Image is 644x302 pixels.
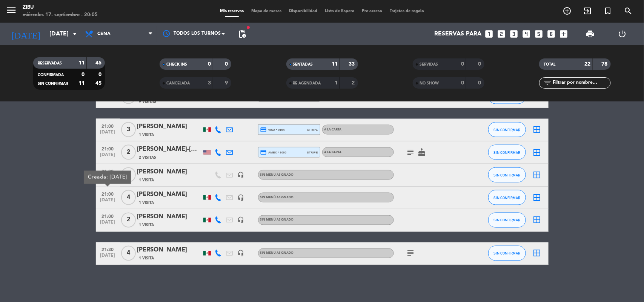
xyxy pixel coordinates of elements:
span: SIN CONFIRMAR [38,82,68,86]
i: looks_6 [547,29,556,39]
span: 1 Visita [139,256,154,262]
strong: 45 [95,81,103,86]
strong: 3 [208,80,211,86]
span: [DATE] [98,253,117,262]
i: headset_mic [238,250,244,257]
span: 1 Visita [139,200,154,206]
span: SIN CONFIRMAR [493,196,520,200]
i: arrow_drop_down [70,29,79,38]
span: 1 Visita [139,177,154,183]
span: RESERVAR MESA [557,5,577,17]
span: [DATE] [98,220,117,229]
strong: 0 [225,61,230,67]
strong: 22 [585,61,591,67]
strong: 45 [95,60,103,66]
span: Sin menú asignado [260,196,294,199]
span: Mis reservas [216,9,247,13]
span: 21:00 [98,121,117,130]
i: border_all [533,170,542,179]
span: 21:00 [98,212,117,221]
span: SIN CONFIRMAR [493,218,520,222]
strong: 1 [335,80,338,86]
i: turned_in_not [603,6,612,15]
strong: 9 [225,80,230,86]
i: [DATE] [6,26,46,42]
strong: 0 [98,72,103,77]
i: add_circle_outline [563,6,572,15]
button: SIN CONFIRMAR [488,122,526,137]
i: credit_card [260,149,267,156]
span: [DATE] [98,130,117,138]
span: Sin menú asignado [260,219,294,222]
span: 3 [121,122,136,137]
div: [PERSON_NAME] [137,122,201,132]
div: LOG OUT [606,23,638,45]
span: SIN CONFIRMAR [493,128,520,132]
span: [DATE] [98,152,117,161]
strong: 11 [78,60,85,66]
strong: 0 [81,72,85,77]
i: power_settings_new [618,29,627,38]
span: BUSCAR [618,5,638,17]
strong: 0 [208,61,211,67]
span: CHECK INS [166,63,187,66]
i: looks_4 [522,29,532,39]
span: print [586,29,595,38]
i: add_box [559,29,569,39]
strong: 0 [478,80,483,86]
i: search [624,6,633,15]
span: CONFIRMADA [38,73,64,77]
strong: 33 [349,61,356,67]
span: 1 Visita [139,222,154,228]
span: 21:00 [98,167,117,175]
i: filter_list [543,78,552,87]
strong: 0 [478,61,483,67]
button: SIN CONFIRMAR [488,246,526,261]
div: [PERSON_NAME] [137,245,201,255]
button: SIN CONFIRMAR [488,145,526,160]
div: miércoles 17. septiembre - 20:05 [23,11,98,19]
span: visa * 9194 [260,126,285,133]
span: Reserva especial [598,5,618,17]
i: looks_one [484,29,494,39]
span: TOTAL [544,63,555,66]
span: [DATE] [98,198,117,206]
i: subject [406,148,415,157]
i: headset_mic [238,172,244,178]
input: Filtrar por nombre... [552,79,610,87]
span: 9 Visitas [139,99,157,105]
strong: 78 [602,61,609,67]
span: pending_actions [238,29,247,38]
i: looks_5 [534,29,544,39]
span: Sin menú asignado [260,173,294,176]
i: credit_card [260,126,267,133]
strong: 11 [78,81,85,86]
span: A LA CARTA [324,128,342,131]
span: 21:00 [98,189,117,198]
i: border_all [533,148,542,157]
span: Cena [97,31,111,37]
i: menu [6,5,17,16]
i: looks_two [497,29,507,39]
span: RESERVADAS [38,61,62,65]
span: CANCELADA [166,81,190,85]
span: stripe [307,127,318,132]
span: 2 [121,145,136,160]
i: border_all [533,193,542,202]
span: Disponibilidad [285,9,321,13]
button: SIN CONFIRMAR [488,213,526,228]
span: Mapa de mesas [247,9,285,13]
span: 2 [121,213,136,228]
span: 1 Visita [139,132,154,138]
strong: 0 [461,80,464,86]
strong: 11 [332,61,338,67]
span: 4 [121,246,136,261]
i: looks_3 [509,29,519,39]
span: SIN CONFIRMAR [493,251,520,256]
span: 4 [121,190,136,205]
span: SENTADAS [293,63,313,66]
strong: 0 [461,61,464,67]
span: Sin menú asignado [260,252,294,255]
span: stripe [307,150,318,155]
div: Creada: [DATE] [84,171,131,184]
